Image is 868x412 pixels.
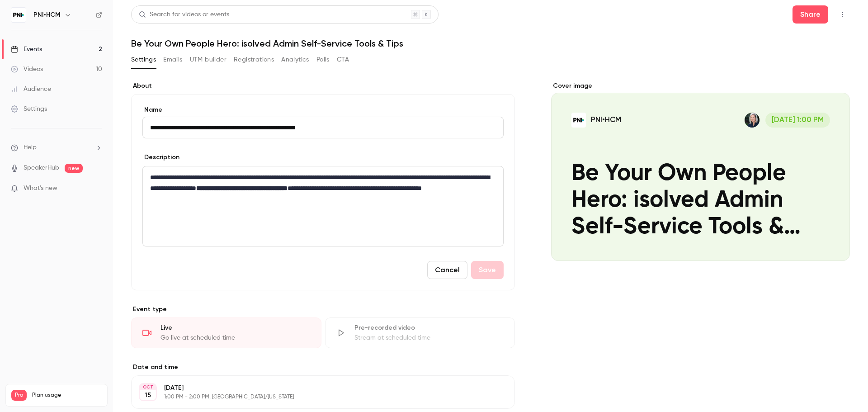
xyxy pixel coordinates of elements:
div: Videos [11,65,43,74]
label: About [131,81,515,90]
span: What's new [24,184,57,193]
div: Stream at scheduled time [354,333,504,342]
p: 15 [145,391,151,400]
div: OCT [140,384,156,390]
p: [DATE] [164,384,467,393]
div: LiveGo live at scheduled time [131,317,321,348]
li: help-dropdown-opener [11,143,102,152]
button: UTM builder [190,52,226,67]
div: Go live at scheduled time [160,333,310,342]
button: Share [793,5,828,24]
button: Cancel [427,261,467,279]
p: Event type [131,305,515,314]
div: Pre-recorded videoStream at scheduled time [325,317,515,348]
h6: PNI•HCM [33,10,61,19]
p: 1:00 PM - 2:00 PM, [GEOGRAPHIC_DATA]/[US_STATE] [164,393,467,401]
button: Registrations [234,52,274,67]
span: new [65,164,83,173]
div: Pre-recorded video [354,323,504,332]
section: description [142,166,504,246]
button: Settings [131,52,156,67]
a: SpeakerHub [24,163,59,173]
div: Audience [11,85,51,94]
img: PNI•HCM [11,8,26,22]
label: Cover image [551,81,850,90]
div: editor [143,166,503,246]
button: Analytics [281,52,309,67]
span: Plan usage [32,392,102,399]
button: Emails [163,52,182,67]
div: Live [160,323,310,332]
div: Settings [11,104,47,114]
section: Cover image [551,81,850,261]
label: Description [142,153,179,162]
span: Pro [11,390,27,401]
label: Date and time [131,363,515,372]
h1: Be Your Own People Hero: isolved Admin Self-Service Tools & Tips [131,38,850,49]
button: Polls [316,52,330,67]
button: CTA [337,52,349,67]
label: Name [142,105,504,114]
div: Events [11,45,42,54]
div: Search for videos or events [139,10,229,19]
span: Help [24,143,37,152]
iframe: Noticeable Trigger [91,185,102,193]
